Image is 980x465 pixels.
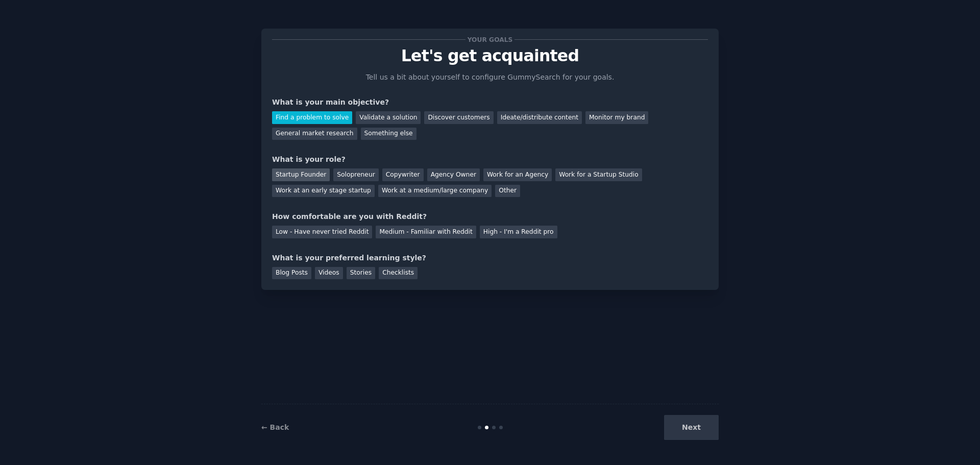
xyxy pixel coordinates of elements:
[272,253,708,263] div: What is your preferred learning style?
[272,226,372,238] div: Low - Have never tried Reddit
[497,111,582,124] div: Ideate/distribute content
[272,47,708,65] p: Let's get acquainted
[585,111,648,124] div: Monitor my brand
[272,267,311,280] div: Blog Posts
[272,128,357,140] div: General market research
[261,423,289,431] a: ← Back
[555,168,642,181] div: Work for a Startup Studio
[272,154,708,165] div: What is your role?
[495,185,520,198] div: Other
[272,185,375,198] div: Work at an early stage startup
[361,72,619,83] p: Tell us a bit about yourself to configure GummySearch for your goals.
[427,168,480,181] div: Agency Owner
[480,226,557,238] div: High - I'm a Reddit pro
[333,168,378,181] div: Solopreneur
[272,211,708,222] div: How comfortable are you with Reddit?
[315,267,343,280] div: Videos
[465,34,514,45] span: Your goals
[376,226,476,238] div: Medium - Familiar with Reddit
[483,168,552,181] div: Work for an Agency
[379,267,418,280] div: Checklists
[272,97,708,108] div: What is your main objective?
[382,168,424,181] div: Copywriter
[361,128,416,140] div: Something else
[356,111,421,124] div: Validate a solution
[272,168,330,181] div: Startup Founder
[272,111,352,124] div: Find a problem to solve
[378,185,492,198] div: Work at a medium/large company
[347,267,375,280] div: Stories
[424,111,493,124] div: Discover customers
